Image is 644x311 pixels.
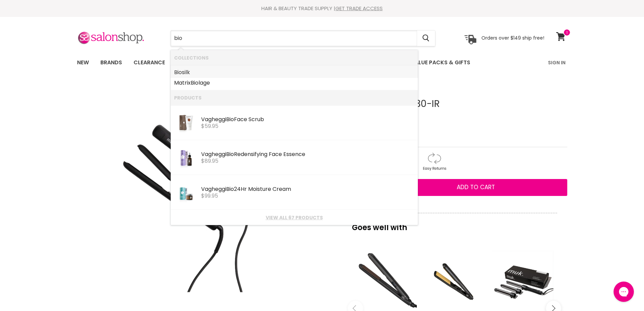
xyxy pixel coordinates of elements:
[170,30,435,46] form: Product
[201,157,218,165] span: $89.95
[171,50,418,65] li: Collections
[457,183,495,191] span: Add to cart
[201,151,414,158] div: Vagheggi Redensifying Face Essence
[406,55,475,70] a: Value Packs & Gifts
[72,55,94,70] a: New
[69,53,576,72] nav: Main
[417,30,435,46] button: Search
[171,77,418,90] li: Collections: Matrix Biolage
[201,116,414,124] div: Vagheggi Face Scrub
[69,5,576,12] div: HAIR & BEAUTY TRADE SUPPLY |
[191,79,198,87] b: Bio
[544,55,570,70] a: Sign In
[176,143,195,172] img: redensifying-face-essence-30ml_200x.jpg
[174,77,414,88] a: Matrixlage
[72,53,510,72] ul: Main menu
[201,186,414,193] div: Vagheggi 24Hr Moisture Cream
[342,99,567,109] h1: Muk Style Stick 230-IR
[171,210,418,225] li: View All
[481,35,544,41] p: Orders over $149 ship free!
[416,151,452,172] img: returns.gif
[352,213,557,235] p: Goes well with
[174,68,182,76] b: Bio
[171,175,418,210] li: Products: Vagheggi Bio 24Hr Moisture Cream
[171,140,418,175] li: Products: Vagheggi Bio Redensifying Face Essence
[201,122,218,130] span: $59.95
[226,185,234,193] b: Bio
[171,105,418,140] li: Products: Vagheggi Bio Face Scrub
[226,115,234,123] b: Bio
[128,55,170,70] a: Clearance
[335,5,383,12] a: GET TRADE ACCESS
[385,179,567,196] button: Add to cart
[174,215,414,220] a: View all 67 products
[610,279,637,304] iframe: Gorgias live chat messenger
[171,90,418,105] li: Products
[176,178,195,207] img: 24h-moisturising-face-cream_200x.jpg
[174,67,414,78] a: silk
[171,30,417,46] input: Search
[201,192,218,200] span: $99.95
[176,109,195,137] img: face-scrub-150ml_2_200x.jpg
[226,150,234,158] b: Bio
[171,65,418,78] li: Collections: Biosilk
[95,55,127,70] a: Brands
